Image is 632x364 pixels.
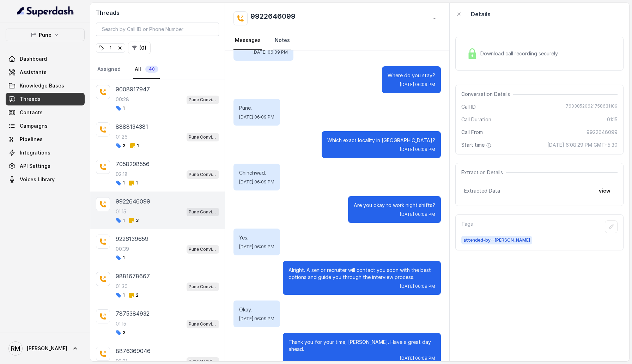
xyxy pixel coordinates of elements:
span: [DATE] 06:09 PM [400,82,435,87]
span: Call From [461,129,483,136]
p: Alright. A senior recruiter will contact you soon with the best options and guide you through the... [288,267,435,281]
text: RM [11,345,20,352]
a: API Settings [6,160,85,172]
p: 9922646099 [116,197,150,206]
a: Assigned [96,60,122,79]
a: Integrations [6,146,85,159]
h2: 9922646099 [250,11,296,25]
a: Threads [6,93,85,105]
p: 01:30 [116,283,128,290]
p: 00:39 [116,245,129,253]
span: Start time [461,141,493,148]
span: 01:15 [607,116,618,123]
a: [PERSON_NAME] [6,339,85,358]
span: Contacts [20,109,43,116]
span: Knowledge Bases [20,82,64,89]
span: [DATE] 06:09 PM [400,212,435,217]
p: 01:15 [116,320,126,327]
a: Notes [273,31,291,50]
img: light.svg [17,6,74,17]
span: Call ID [461,103,476,110]
span: 3 [129,218,139,223]
span: [DATE] 06:09 PM [400,147,435,152]
span: 1 [116,218,124,223]
p: 9881678667 [116,272,150,280]
p: Pune Conviction HR Outbound Assistant [189,96,217,103]
p: Pune Conviction HR Outbound Assistant [189,246,217,253]
p: Which exact locality in [GEOGRAPHIC_DATA]? [327,137,435,144]
p: Details [471,10,491,18]
p: 00:28 [116,96,129,103]
span: Assistants [20,69,47,76]
span: 1 [129,180,138,186]
a: Messages [233,31,262,50]
p: Pune Conviction HR Outbound Assistant [189,321,217,328]
span: Voices Library [20,176,55,183]
p: 01:15 [116,208,126,215]
span: [DATE] 06:09 PM [239,114,274,120]
p: Pune Conviction HR Outbound Assistant [189,171,217,178]
p: 02:18 [116,171,128,178]
span: Threads [20,96,41,103]
p: 8876369046 [116,347,151,355]
span: Campaigns [20,122,48,129]
a: Dashboard [6,53,85,65]
input: Search by Call ID or Phone Number [96,23,219,36]
a: Assistants [6,66,85,79]
span: [DATE] 06:09 PM [239,179,274,185]
span: 1 [116,105,124,111]
a: Contacts [6,106,85,119]
p: 8888134381 [116,122,148,131]
p: 7875384932 [116,309,150,318]
span: 40 [145,66,158,73]
span: 76038520621758631109 [566,103,618,110]
span: Extracted Data [464,187,500,194]
span: 1 [130,143,139,148]
span: Integrations [20,149,50,156]
img: Lock Icon [467,48,478,59]
span: 1 [116,180,124,186]
p: 7058298556 [116,160,150,168]
nav: Tabs [233,31,441,50]
p: 01:26 [116,133,128,140]
p: Where do you stay? [388,72,435,79]
span: [DATE] 06:09 PM [239,316,274,322]
p: Pune [39,31,51,39]
span: Pipelines [20,136,43,143]
h2: Threads [96,8,219,17]
button: (0) [128,42,151,54]
p: Tags [461,220,473,233]
p: Yes. [239,234,274,241]
span: 2 [129,292,139,298]
a: Campaigns [6,120,85,132]
a: All40 [133,60,160,79]
div: 1 [98,44,123,51]
span: 2 [116,330,126,335]
p: Are you okay to work night shifts? [354,202,435,209]
button: Pune [6,29,85,41]
p: Okay. [239,306,274,313]
span: Extraction Details [461,169,506,176]
button: view [595,184,615,197]
p: Chinchwad. [239,169,274,176]
p: Pune Conviction HR Outbound Assistant [189,208,217,216]
span: 1 [116,292,124,298]
p: Pune Conviction HR Outbound Assistant [189,283,217,290]
a: Pipelines [6,133,85,146]
span: [DATE] 06:09 PM [253,49,288,55]
span: API Settings [20,163,50,170]
span: Conversation Details [461,91,513,98]
span: attended-by--[PERSON_NAME] [461,236,532,244]
p: 9008917947 [116,85,150,93]
p: Pune Conviction HR Outbound Assistant [189,134,217,141]
button: 1 [96,43,125,53]
span: Call Duration [461,116,491,123]
span: 2 [116,143,126,148]
p: Pune. [239,104,274,111]
nav: Tabs [96,60,219,79]
a: Knowledge Bases [6,79,85,92]
span: 9922646099 [587,129,618,136]
span: [DATE] 6:08:29 PM GMT+5:30 [547,141,618,148]
p: 9226139659 [116,235,148,243]
a: Voices Library [6,173,85,186]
